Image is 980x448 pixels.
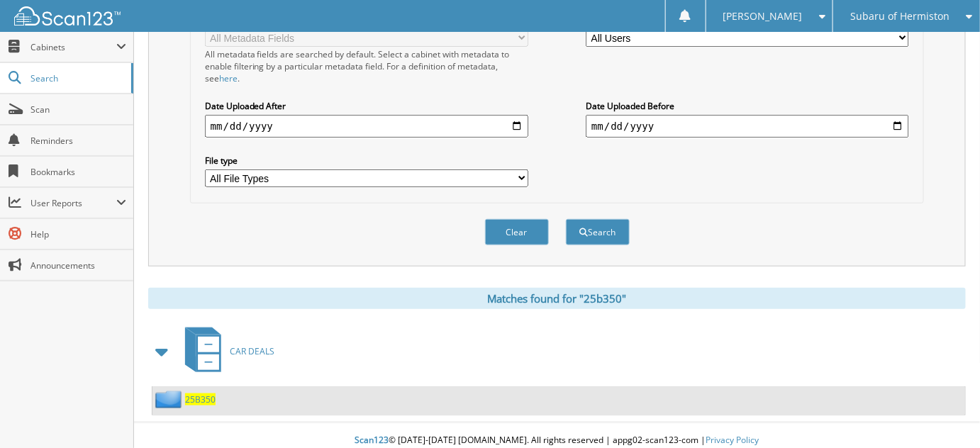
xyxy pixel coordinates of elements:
[30,166,126,178] span: Bookmarks
[30,103,126,116] span: Scan
[219,72,238,84] a: here
[205,115,528,138] input: start
[205,100,528,112] label: Date Uploaded After
[355,434,389,446] span: Scan123
[30,228,126,240] span: Help
[30,197,116,209] span: User Reports
[14,6,121,26] img: scan123-logo-white.svg
[586,115,909,138] input: end
[177,323,274,379] a: CAR DEALS
[909,380,980,448] iframe: Chat Widget
[230,345,274,357] span: CAR DEALS
[30,72,124,84] span: Search
[148,288,966,309] div: Matches found for "25b350"
[185,393,216,405] a: 25B350
[205,48,528,84] div: All metadata fields are searched by default. Select a cabinet with metadata to enable filtering b...
[155,391,185,408] img: folder2.png
[485,219,549,245] button: Clear
[30,259,126,271] span: Announcements
[30,135,126,147] span: Reminders
[586,100,909,112] label: Date Uploaded Before
[850,12,950,21] span: Subaru of Hermiston
[566,219,630,245] button: Search
[706,434,759,446] a: Privacy Policy
[205,155,528,167] label: File type
[723,12,803,21] span: [PERSON_NAME]
[30,41,116,53] span: Cabinets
